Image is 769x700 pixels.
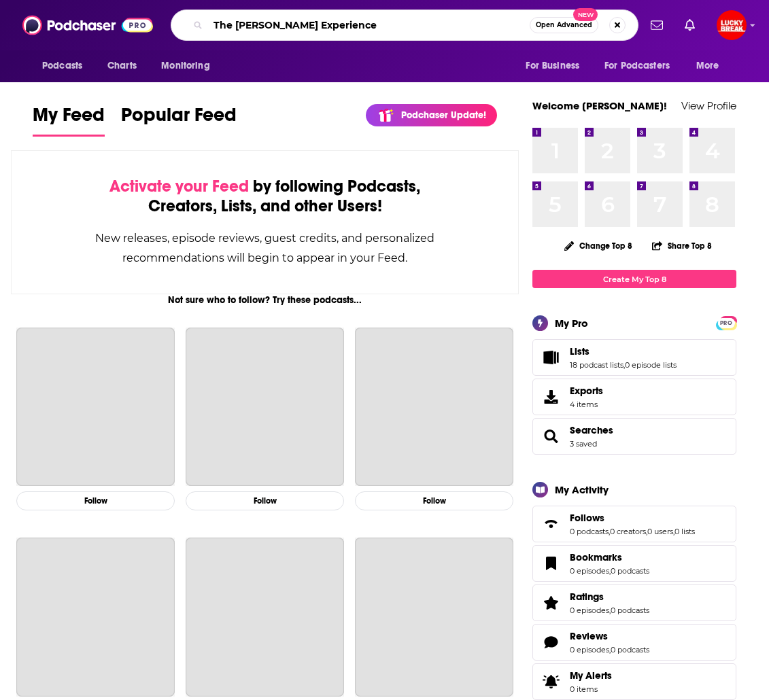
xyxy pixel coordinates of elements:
[33,103,105,135] span: My Feed
[596,53,689,79] button: open menu
[570,591,649,603] a: Ratings
[570,551,649,563] a: Bookmarks
[674,527,695,536] a: 0 lists
[717,10,747,40] span: Logged in as annagregory
[171,10,638,41] div: Search podcasts, credits, & more...
[186,328,344,486] a: This American Life
[152,53,227,79] button: open menu
[22,12,153,38] img: Podchaser - Follow, Share and Rate Podcasts
[355,491,513,511] button: Follow
[625,360,677,370] a: 0 episode lists
[687,53,736,79] button: open menu
[532,584,736,621] span: Ratings
[80,228,450,268] div: New releases, episode reviews, guest credits, and personalized recommendations will begin to appe...
[537,672,564,691] span: My Alerts
[555,317,588,330] div: My Pro
[570,360,623,370] a: 18 podcast lists
[532,339,736,376] span: Lists
[609,645,611,654] span: ,
[570,424,613,436] a: Searches
[570,385,603,397] span: Exports
[646,527,647,536] span: ,
[570,400,603,409] span: 4 items
[623,360,625,370] span: ,
[355,538,513,696] a: Radiolab
[107,56,137,75] span: Charts
[532,624,736,661] span: Reviews
[532,663,736,700] a: My Alerts
[610,527,646,536] a: 0 creators
[570,439,597,449] a: 3 saved
[537,554,564,573] a: Bookmarks
[609,566,611,576] span: ,
[570,684,612,694] span: 0 items
[651,232,713,259] button: Share Top 8
[573,8,598,21] span: New
[611,645,649,654] a: 0 podcasts
[570,669,612,682] span: My Alerts
[532,270,736,288] a: Create My Top 8
[121,103,237,137] a: Popular Feed
[647,527,673,536] a: 0 users
[16,328,175,486] a: The Joe Rogan Experience
[537,427,564,446] a: Searches
[570,512,604,524] span: Follows
[717,10,747,40] img: User Profile
[673,527,674,536] span: ,
[42,56,82,75] span: Podcasts
[99,53,145,79] a: Charts
[718,318,734,328] span: PRO
[537,593,564,612] a: Ratings
[570,551,622,563] span: Bookmarks
[161,56,209,75] span: Monitoring
[611,606,649,615] a: 0 podcasts
[604,56,670,75] span: For Podcasters
[109,176,249,196] span: Activate your Feed
[570,345,589,357] span: Lists
[532,99,667,112] a: Welcome [PERSON_NAME]!
[11,294,519,306] div: Not sure who to follow? Try these podcasts...
[570,566,609,576] a: 0 episodes
[16,491,175,511] button: Follow
[718,317,734,328] a: PRO
[609,527,610,536] span: ,
[186,491,344,511] button: Follow
[537,514,564,533] a: Follows
[537,348,564,367] a: Lists
[80,177,450,216] div: by following Podcasts, Creators, Lists, and other Users!
[186,538,344,696] a: My Favorite Murder with Karen Kilgariff and Georgia Hardstark
[532,379,736,415] a: Exports
[570,606,609,615] a: 0 episodes
[33,103,105,137] a: My Feed
[401,109,486,121] p: Podchaser Update!
[570,512,695,524] a: Follows
[717,10,747,40] button: Show profile menu
[121,103,237,135] span: Popular Feed
[530,17,598,33] button: Open AdvancedNew
[536,22,592,29] span: Open Advanced
[611,566,649,576] a: 0 podcasts
[570,345,677,357] a: Lists
[537,633,564,652] a: Reviews
[570,591,604,603] span: Ratings
[537,387,564,406] span: Exports
[570,630,649,642] a: Reviews
[16,538,175,696] a: The Daily
[570,645,609,654] a: 0 episodes
[532,418,736,455] span: Searches
[208,14,530,36] input: Search podcasts, credits, & more...
[570,630,608,642] span: Reviews
[355,328,513,486] a: Planet Money
[532,506,736,542] span: Follows
[645,14,668,37] a: Show notifications dropdown
[526,56,579,75] span: For Business
[33,53,100,79] button: open menu
[516,53,596,79] button: open menu
[570,527,609,536] a: 0 podcasts
[532,545,736,582] span: Bookmarks
[681,99,736,112] a: View Profile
